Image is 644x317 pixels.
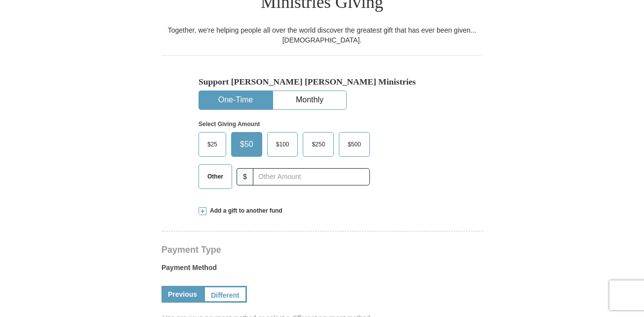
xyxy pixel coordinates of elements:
[199,77,445,87] h5: Support [PERSON_NAME] [PERSON_NAME] Ministries
[237,168,253,185] span: $
[273,91,346,109] button: Monthly
[161,286,203,303] a: Previous
[307,137,330,152] span: $250
[253,168,370,185] input: Other Amount
[199,91,272,109] button: One-Time
[202,137,222,152] span: $25
[161,263,483,277] label: Payment Method
[203,286,247,303] a: Different
[199,121,260,128] strong: Select Giving Amount
[343,137,366,152] span: $500
[271,137,294,152] span: $100
[161,25,483,45] div: Together, we're helping people all over the world discover the greatest gift that has ever been g...
[202,169,228,184] span: Other
[235,137,258,152] span: $50
[206,207,282,215] span: Add a gift to another fund
[161,246,483,254] h4: Payment Type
